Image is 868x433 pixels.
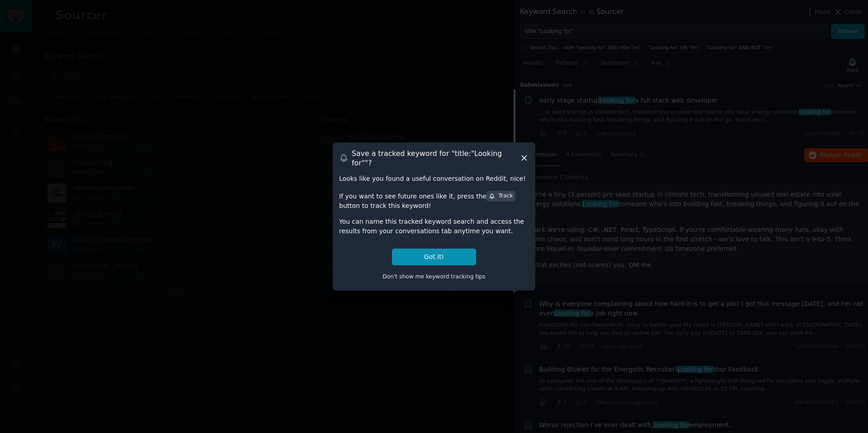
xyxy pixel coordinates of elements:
[392,249,476,265] button: Got it!
[352,149,519,168] h3: Save a tracked keyword for " title:"Looking for" "?
[339,174,529,184] div: Looks like you found a useful conversation on Reddit, nice!
[489,192,513,200] div: Track
[339,217,529,236] div: You can name this tracked keyword search and access the results from your conversations tab anyti...
[339,190,529,211] div: If you want to see future ones like it, press the button to track this keyword!
[382,273,486,280] span: Don't show me keyword tracking tips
